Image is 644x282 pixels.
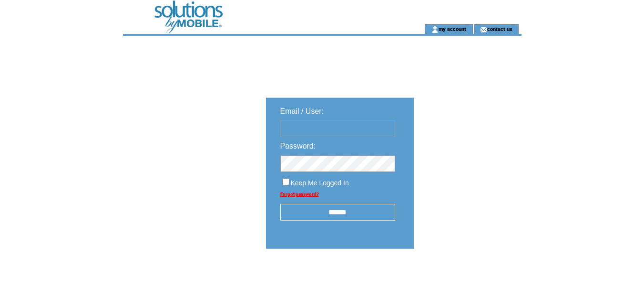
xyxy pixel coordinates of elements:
a: contact us [487,26,512,32]
span: Email / User: [280,107,324,115]
img: contact_us_icon.gif;jsessionid=A2A96084629162539B1C82183384D46C [480,26,487,33]
img: account_icon.gif;jsessionid=A2A96084629162539B1C82183384D46C [431,26,439,33]
a: Forgot password? [280,191,319,197]
span: Password: [280,142,316,150]
span: Keep Me Logged In [291,179,349,187]
a: my account [439,26,466,32]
